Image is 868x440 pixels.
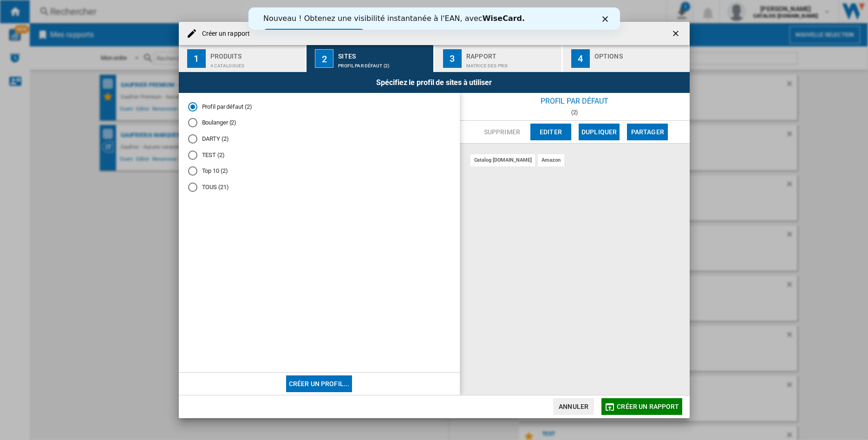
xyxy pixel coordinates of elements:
[443,49,462,68] div: 3
[338,49,430,59] div: Sites
[667,24,686,43] button: getI18NText('BUTTONS.CLOSE_DIALOG')
[435,45,562,72] button: 3 Rapport Matrice des prix
[179,72,690,93] div: Spécifiez le profil de sites à utiliser
[315,49,333,68] div: 2
[579,124,620,140] button: Dupliquer
[187,49,206,68] div: 1
[179,45,307,72] button: 1 Produits 4 catalogues
[481,124,523,140] button: Supprimer
[470,154,535,166] div: catalog [DOMAIN_NAME]
[210,49,302,59] div: Produits
[286,375,352,392] button: Créer un profil...
[15,21,116,33] a: Essayez dès maintenant !
[553,398,594,415] button: Annuler
[188,183,450,192] md-radio-button: TOUS (21)
[466,59,558,68] div: Matrice des prix
[188,151,450,159] md-radio-button: TEST (2)
[617,403,679,410] span: Créer un rapport
[601,398,682,415] button: Créer un rapport
[338,59,430,68] div: Profil par défaut (2)
[179,22,690,418] md-dialog: Créer un ...
[671,29,682,40] ng-md-icon: getI18NText('BUTTONS.CLOSE_DIALOG')
[594,49,686,59] div: Options
[210,59,302,68] div: 4 catalogues
[538,154,564,166] div: amazon
[627,124,668,140] button: Partager
[530,124,571,140] button: Editer
[188,118,450,127] md-radio-button: Boulanger (2)
[354,8,363,14] div: Fermer
[188,135,450,144] md-radio-button: DARTY (2)
[197,29,250,39] h4: Créer un rapport
[571,49,590,68] div: 4
[248,7,620,30] iframe: Intercom live chat bannière
[460,109,690,116] div: (2)
[466,49,558,59] div: Rapport
[188,167,450,176] md-radio-button: Top 10 (2)
[307,45,434,72] button: 2 Sites Profil par défaut (2)
[563,45,690,72] button: 4 Options
[188,102,450,111] md-radio-button: Profil par défaut (2)
[460,93,690,109] div: Profil par défaut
